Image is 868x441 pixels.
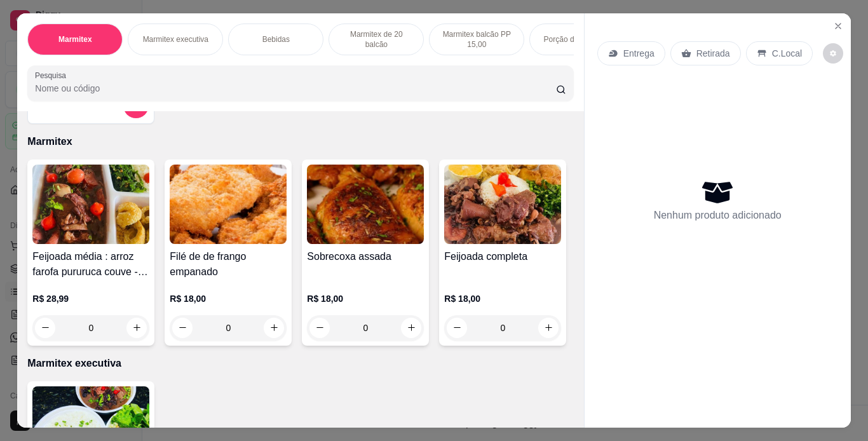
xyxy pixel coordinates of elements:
button: decrease-product-quantity [35,318,55,338]
img: product-image [307,165,424,244]
button: increase-product-quantity [126,318,147,338]
p: Marmitex executiva [27,356,573,371]
p: Porção de pururuca [544,34,611,44]
img: product-image [170,165,287,244]
input: Pesquisa [35,82,556,95]
h4: Feijoada média : arroz farofa pururuca couve - cópia [32,249,149,280]
p: Marmitex balcão PP 15,00 [440,29,513,50]
img: product-image [32,165,149,244]
p: R$ 18,00 [307,292,424,305]
p: Entrega [623,47,654,60]
p: Marmitex de 20 balcão [339,29,413,50]
h4: Filé de de frango empanado [170,249,287,280]
p: C.Local [772,47,802,60]
p: Bebidas [262,34,290,44]
p: R$ 18,00 [170,292,287,305]
p: Retirada [696,47,730,60]
p: R$ 28,99 [32,292,149,305]
p: Marmitex executiva [143,34,208,44]
p: Marmitex [58,34,92,44]
button: decrease-product-quantity [823,43,843,64]
img: product-image [444,165,561,244]
h4: Sobrecoxa assada [307,249,424,264]
p: Marmitex [27,134,573,149]
label: Pesquisa [35,70,71,81]
p: Nenhum produto adicionado [654,208,782,223]
p: R$ 18,00 [444,292,561,305]
button: Close [828,16,848,36]
h4: Feijoada completa [444,249,561,264]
